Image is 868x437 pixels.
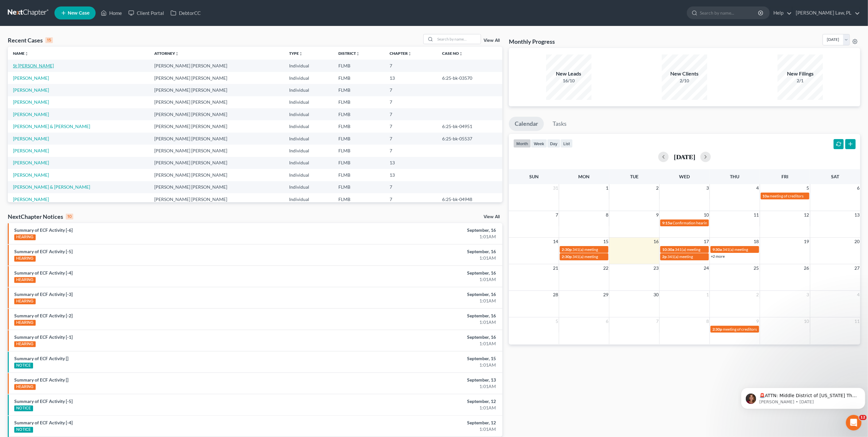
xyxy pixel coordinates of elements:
[655,211,659,219] span: 9
[384,193,437,205] td: 7
[340,276,496,283] div: 1:01AM
[562,247,572,252] span: 2:30p
[333,72,384,84] td: FLMB
[14,227,73,233] a: Summary of ECF Activity [-6]
[13,124,90,129] a: [PERSON_NAME] & [PERSON_NAME]
[605,317,609,325] span: 6
[356,52,360,56] i: unfold_more
[14,384,36,390] div: HEARING
[803,317,810,325] span: 10
[333,193,384,205] td: FLMB
[14,277,36,283] div: HEARING
[572,247,598,252] span: 341(a) meeting
[340,291,496,298] div: September, 16
[831,174,839,179] span: Sat
[14,406,33,411] div: NOTICE
[284,157,333,169] td: Individual
[149,60,284,72] td: [PERSON_NAME] [PERSON_NAME]
[546,77,592,84] div: 16/10
[655,317,659,325] span: 7
[14,427,33,433] div: NOTICE
[513,139,531,148] button: month
[778,70,823,77] div: New Filings
[662,70,707,77] div: New Clients
[13,160,49,165] a: [PERSON_NAME]
[98,7,125,19] a: Home
[13,87,49,93] a: [PERSON_NAME]
[674,153,695,160] h2: [DATE]
[333,108,384,120] td: FLMB
[340,313,496,319] div: September, 16
[753,238,760,245] span: 18
[284,108,333,120] td: Individual
[555,211,559,219] span: 7
[13,51,29,56] a: Nameunfold_more
[738,374,868,419] iframe: Intercom notifications message
[149,157,284,169] td: [PERSON_NAME] [PERSON_NAME]
[856,291,860,299] span: 4
[149,169,284,181] td: [PERSON_NAME] [PERSON_NAME]
[333,169,384,181] td: FLMB
[547,139,560,148] button: day
[706,291,710,299] span: 1
[384,133,437,145] td: 7
[340,383,496,390] div: 1:01AM
[340,355,496,362] div: September, 15
[340,426,496,432] div: 1:01AM
[854,317,860,325] span: 11
[552,291,559,299] span: 28
[340,270,496,276] div: September, 16
[384,145,437,157] td: 7
[700,7,759,19] input: Search by name...
[299,52,303,56] i: unfold_more
[14,320,36,326] div: HEARING
[149,96,284,108] td: [PERSON_NAME] [PERSON_NAME]
[384,72,437,84] td: 13
[753,211,760,219] span: 11
[14,363,33,369] div: NOTICE
[662,247,674,252] span: 10:30a
[484,215,500,219] a: View All
[14,356,68,361] a: Summary of ECF Activity []
[149,193,284,205] td: [PERSON_NAME] [PERSON_NAME]
[13,75,49,81] a: [PERSON_NAME]
[149,72,284,84] td: [PERSON_NAME] [PERSON_NAME]
[560,139,573,148] button: list
[806,184,810,192] span: 5
[13,184,90,190] a: [PERSON_NAME] & [PERSON_NAME]
[149,145,284,157] td: [PERSON_NAME] [PERSON_NAME]
[340,255,496,261] div: 1:01AM
[706,317,710,325] span: 8
[175,52,179,56] i: unfold_more
[854,264,860,272] span: 27
[149,108,284,120] td: [PERSON_NAME] [PERSON_NAME]
[14,420,73,425] a: Summary of ECF Activity [-4]
[408,52,412,56] i: unfold_more
[630,174,639,179] span: Tue
[13,148,49,153] a: [PERSON_NAME]
[284,181,333,193] td: Individual
[340,248,496,255] div: September, 16
[662,254,667,259] span: 2p
[703,211,710,219] span: 10
[730,174,739,179] span: Thu
[605,184,609,192] span: 1
[781,174,788,179] span: Fri
[13,136,49,141] a: [PERSON_NAME]
[712,327,722,332] span: 2:30p
[340,227,496,233] div: September, 16
[662,220,672,225] span: 9:15a
[14,334,73,340] a: Summary of ECF Activity [-1]
[792,7,860,19] a: [PERSON_NAME] Law, PL
[603,264,609,272] span: 22
[806,291,810,299] span: 3
[14,270,73,276] a: Summary of ECF Activity [-4]
[846,415,862,431] iframe: Intercom live chat
[14,256,36,262] div: HEARING
[125,7,167,19] a: Client Portal
[673,220,709,225] span: Confirmation hearing
[333,96,384,108] td: FLMB
[13,99,49,105] a: [PERSON_NAME]
[284,84,333,96] td: Individual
